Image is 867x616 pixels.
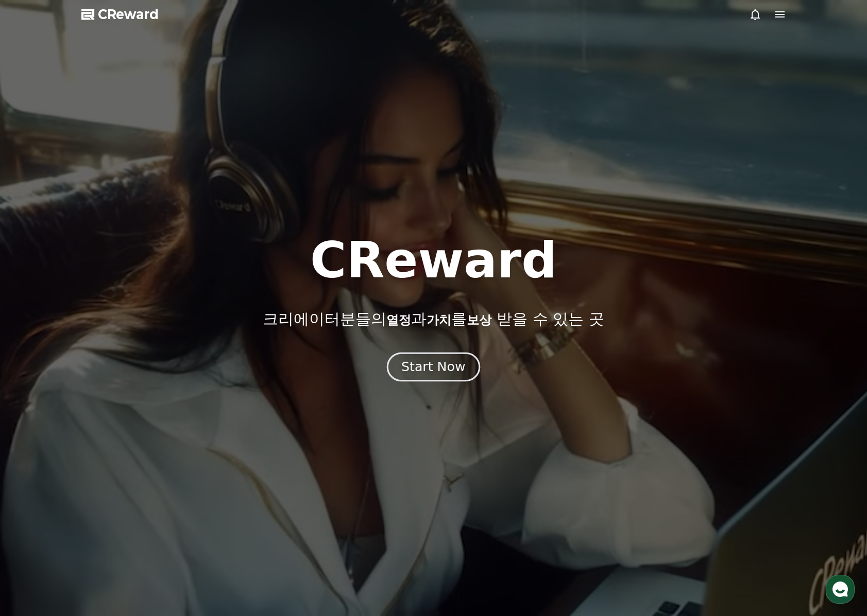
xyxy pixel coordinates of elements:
[310,236,557,285] h1: CReward
[386,313,411,327] span: 열정
[401,358,465,376] div: Start Now
[159,342,172,350] span: 설정
[32,342,39,350] span: 홈
[467,313,491,327] span: 보상
[263,310,604,328] p: 크리에이터분들의 과 를 받을 수 있는 곳
[98,6,159,23] span: CReward
[81,6,159,23] a: CReward
[427,313,451,327] span: 가치
[387,352,480,381] button: Start Now
[68,326,133,352] a: 대화
[94,342,107,350] span: 대화
[3,326,68,352] a: 홈
[389,363,478,373] a: Start Now
[133,326,198,352] a: 설정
